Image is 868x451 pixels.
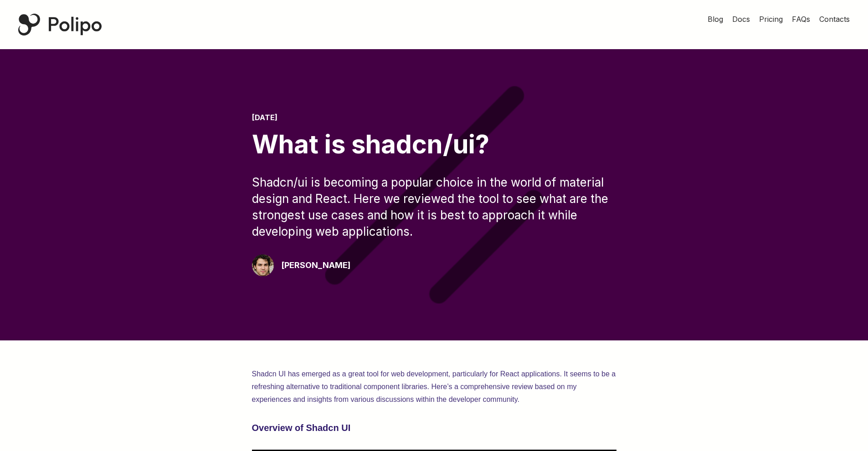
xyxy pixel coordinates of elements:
[759,15,783,24] span: Pricing
[252,113,277,122] time: [DATE]
[281,259,350,272] div: [PERSON_NAME]
[759,14,783,25] a: Pricing
[792,14,810,25] a: FAQs
[708,15,723,24] span: Blog
[252,254,274,276] img: Giorgio Pari Polipo
[819,15,850,24] span: Contacts
[252,129,616,160] div: What is shadcn/ui?
[792,15,810,24] span: FAQs
[732,14,750,25] a: Docs
[732,15,750,24] span: Docs
[252,368,616,406] p: Shadcn UI has emerged as a great tool for web development, particularly for React applications. I...
[252,174,616,240] div: Shadcn/ui is becoming a popular choice in the world of material design and React. Here we reviewe...
[252,421,616,435] h3: Overview of Shadcn UI
[708,14,723,25] a: Blog
[819,14,850,25] a: Contacts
